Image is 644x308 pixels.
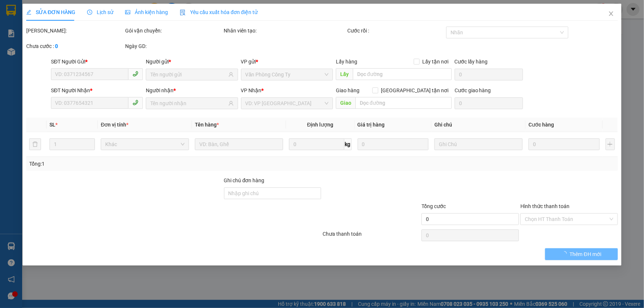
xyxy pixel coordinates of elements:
[434,138,523,150] input: Ghi Chú
[570,250,601,258] span: Thêm ĐH mới
[101,122,128,128] span: Đơn vị tính
[355,97,452,109] input: Dọc đường
[87,9,113,15] span: Lịch sử
[528,138,600,150] input: 0
[26,9,75,15] span: SỬA ĐƠN HÀNG
[322,230,421,243] div: Chưa thanh toán
[224,27,346,35] div: Nhân viên tạo:
[336,59,357,65] span: Lấy hàng
[358,138,429,150] input: 0
[307,122,333,128] span: Định lượng
[455,97,523,109] input: Cước giao hàng
[245,69,328,80] span: Văn Phòng Công Ty
[224,177,265,183] label: Ghi chú đơn hàng
[378,86,452,94] span: [GEOGRAPHIC_DATA] tận nơi
[336,68,353,80] span: Lấy
[180,10,186,15] img: icon
[606,138,615,150] button: plus
[228,72,234,77] span: user
[601,4,621,24] button: Close
[228,101,234,106] span: user
[51,86,143,94] div: SĐT Người Nhận
[125,10,130,15] span: picture
[241,87,262,93] span: VP Nhận
[26,27,124,35] div: [PERSON_NAME]:
[528,122,554,128] span: Cước hàng
[26,42,124,50] div: Chưa cước :
[26,10,31,15] span: edit
[51,58,143,66] div: SĐT Người Gửi
[545,248,618,260] button: Thêm ĐH mới
[49,122,55,128] span: SL
[180,9,258,15] span: Yêu cầu xuất hóa đơn điện tử
[125,27,223,35] div: Gói vận chuyển:
[146,58,238,66] div: Người gửi
[132,100,138,105] span: phone
[150,70,227,79] input: Tên người gửi
[146,86,238,94] div: Người nhận
[420,58,452,66] span: Lấy tận nơi
[29,160,249,168] div: Tổng: 1
[132,71,138,77] span: phone
[455,87,491,93] label: Cước giao hàng
[336,87,359,93] span: Giao hàng
[520,203,569,209] label: Hình thức thanh toán
[150,99,227,107] input: Tên người nhận
[562,251,570,256] span: loading
[241,58,333,66] div: VP gửi
[29,138,41,150] button: delete
[125,9,168,15] span: Ảnh kiện hàng
[421,203,446,209] span: Tổng cước
[358,122,385,128] span: Giá trị hàng
[195,138,283,150] input: VD: Bàn, Ghế
[455,69,523,80] input: Cước lấy hàng
[608,11,614,17] span: close
[336,97,355,109] span: Giao
[344,138,352,150] span: kg
[431,118,526,132] th: Ghi chú
[55,43,58,49] b: 0
[195,122,219,128] span: Tên hàng
[353,68,452,80] input: Dọc đường
[455,59,488,65] label: Cước lấy hàng
[347,27,445,35] div: Cước rồi :
[105,139,185,150] span: Khác
[125,42,223,50] div: Ngày GD:
[87,10,92,15] span: clock-circle
[224,187,321,199] input: Ghi chú đơn hàng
